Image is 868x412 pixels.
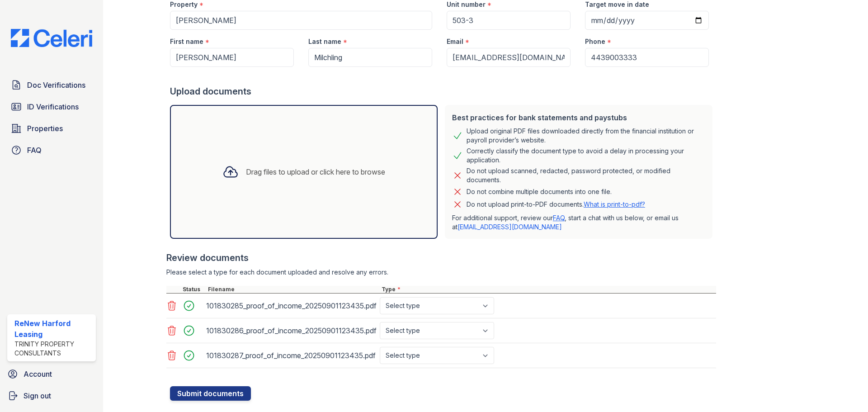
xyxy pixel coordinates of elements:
[4,365,99,383] a: Account
[170,37,203,46] label: First name
[206,286,380,293] div: Filename
[458,223,562,231] a: [EMAIL_ADDRESS][DOMAIN_NAME]
[7,141,96,159] a: FAQ
[27,145,42,156] span: FAQ
[585,37,605,46] label: Phone
[380,286,716,293] div: Type
[166,268,716,277] div: Please select a type for each document uploaded and resolve any errors.
[7,98,96,116] a: ID Verifications
[7,76,96,94] a: Doc Verifications
[4,387,99,405] a: Sign out
[246,166,385,177] div: Drag files to upload or click here to browse
[7,119,96,137] a: Properties
[206,323,376,338] div: 101830286_proof_of_income_20250901123435.pdf
[447,37,463,46] label: Email
[467,166,705,185] div: Do not upload scanned, redacted, password protected, or modified documents.
[584,200,645,208] a: What is print-to-pdf?
[14,340,92,358] div: Trinity Property Consultants
[181,286,206,293] div: Status
[467,127,705,145] div: Upload original PDF files downloaded directly from the financial institution or payroll provider’...
[467,186,612,197] div: Do not combine multiple documents into one file.
[553,214,565,222] a: FAQ
[24,369,52,379] span: Account
[27,80,85,90] span: Doc Verifications
[206,298,376,313] div: 101830285_proof_of_income_20250901123435.pdf
[27,101,79,112] span: ID Verifications
[170,386,251,401] button: Submit documents
[308,37,341,46] label: Last name
[14,318,92,340] div: ReNew Harford Leasing
[467,147,705,165] div: Correctly classify the document type to avoid a delay in processing your application.
[170,85,716,98] div: Upload documents
[452,112,705,123] div: Best practices for bank statements and paystubs
[27,123,63,134] span: Properties
[467,200,645,209] p: Do not upload print-to-PDF documents.
[206,348,376,363] div: 101830287_proof_of_income_20250901123435.pdf
[166,251,716,264] div: Review documents
[24,390,51,401] span: Sign out
[4,29,99,47] img: CE_Logo_Blue-a8612792a0a2168367f1c8372b55b34899dd931a85d93a1a3d3e32e68fde9ad4.png
[452,213,705,232] p: For additional support, review our , start a chat with us below, or email us at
